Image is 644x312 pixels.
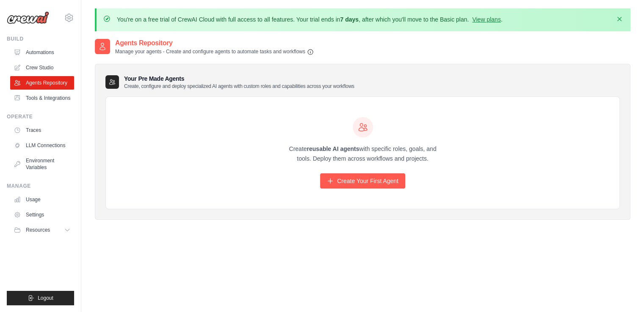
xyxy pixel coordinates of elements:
[115,38,314,48] h2: Agents Repository
[38,295,53,301] span: Logout
[10,193,74,206] a: Usage
[26,227,50,233] span: Resources
[340,16,359,23] strong: 7 days
[10,91,74,105] a: Tools & Integrations
[10,139,74,152] a: LLM Connections
[10,208,74,222] a: Settings
[10,76,74,90] a: Agents Repository
[124,74,354,90] h3: Your Pre Made Agents
[472,16,500,23] a: View plans
[124,83,354,90] p: Create, configure and deploy specialized AI agents with custom roles and capabilities across your...
[117,15,503,24] p: You're on a free trial of CrewAI Cloud with full access to all features. Your trial ends in , aft...
[307,145,359,152] strong: reusable AI agents
[10,46,74,59] a: Automations
[7,291,74,305] button: Logout
[7,183,74,189] div: Manage
[10,154,74,174] a: Environment Variables
[10,123,74,137] a: Traces
[7,36,74,42] div: Build
[10,223,74,237] button: Resources
[7,11,49,24] img: Logo
[282,144,444,164] p: Create with specific roles, goals, and tools. Deploy them across workflows and projects.
[320,173,405,189] a: Create Your First Agent
[7,113,74,120] div: Operate
[10,61,74,74] a: Crew Studio
[115,48,314,55] p: Manage your agents - Create and configure agents to automate tasks and workflows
